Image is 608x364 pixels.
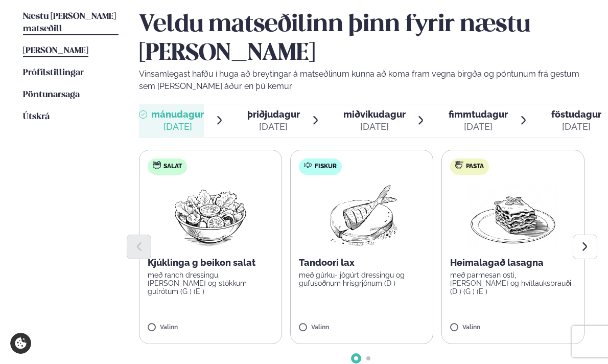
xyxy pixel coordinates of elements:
[366,356,370,360] span: Go to slide 2
[450,271,576,295] p: með parmesan osti, [PERSON_NAME] og hvítlauksbrauði (D ) (G ) (E )
[449,121,508,133] div: [DATE]
[23,67,84,79] a: Prófílstillingar
[247,121,300,133] div: [DATE]
[450,257,576,269] p: Heimalagað lasagna
[23,69,84,77] span: Prófílstillingar
[468,183,558,248] img: Lasagna.png
[23,89,80,101] a: Pöntunarsaga
[23,90,80,99] span: Pöntunarsaga
[139,68,585,93] p: Vinsamlegast hafðu í huga að breytingar á matseðlinum kunna að koma fram vegna birgða og pöntunum...
[148,257,273,269] p: Kjúklinga g beikon salat
[10,333,31,354] a: Cookie settings
[23,11,119,35] a: Næstu [PERSON_NAME] matseðill
[23,47,88,55] span: [PERSON_NAME]
[304,161,312,169] img: fish.svg
[139,11,585,68] h2: Veldu matseðilinn þinn fyrir næstu [PERSON_NAME]
[23,111,50,123] a: Útskrá
[573,235,597,259] button: Next slide
[299,271,425,287] p: með gúrku- jógúrt dressingu og gufusoðnum hrísgrjónum (D )
[247,109,300,120] span: þriðjudagur
[551,121,601,133] div: [DATE]
[127,235,151,259] button: Previous slide
[449,109,508,120] span: fimmtudagur
[455,161,463,169] img: pasta.svg
[343,109,406,120] span: miðvikudagur
[148,271,273,295] p: með ranch dressingu, [PERSON_NAME] og stökkum gulrótum (G ) (E )
[299,257,425,269] p: Tandoori lax
[466,163,484,171] span: Pasta
[151,109,204,120] span: mánudagur
[23,112,50,121] span: Útskrá
[153,161,161,169] img: salad.svg
[354,356,358,360] span: Go to slide 1
[23,45,88,57] a: [PERSON_NAME]
[315,163,337,171] span: Fiskur
[551,109,601,120] span: föstudagur
[163,163,182,171] span: Salat
[343,121,406,133] div: [DATE]
[317,183,407,248] img: Fish.png
[151,121,204,133] div: [DATE]
[166,183,256,248] img: Salad.png
[23,12,116,33] span: Næstu [PERSON_NAME] matseðill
